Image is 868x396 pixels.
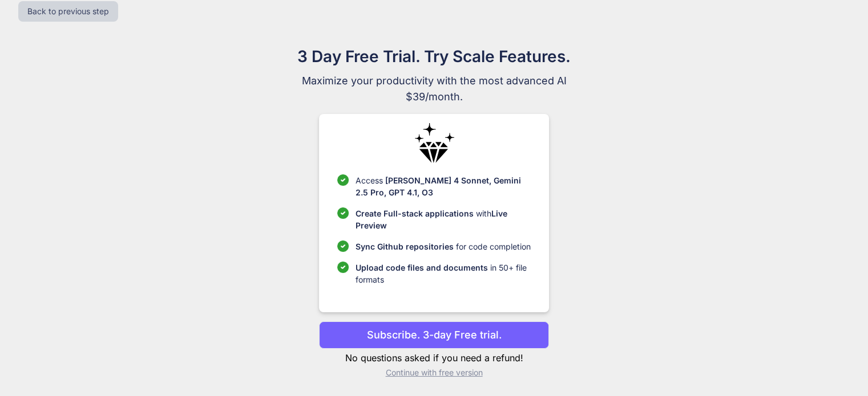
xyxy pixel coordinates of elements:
[356,242,454,251] span: Sync Github repositories
[243,89,626,105] span: $39/month.
[319,367,549,378] p: Continue with free version
[243,73,626,89] span: Maximize your productivity with the most advanced AI
[337,262,349,273] img: checklist
[243,44,626,68] h1: 3 Day Free Trial. Try Scale Features.
[356,174,531,198] p: Access
[337,240,349,252] img: checklist
[356,262,531,285] p: in 50+ file formats
[356,263,488,272] span: Upload code files and documents
[367,327,502,342] p: Subscribe. 3-day Free trial.
[337,207,349,219] img: checklist
[356,207,531,231] p: with
[356,209,476,218] span: Create Full-stack applications
[337,174,349,186] img: checklist
[356,175,521,197] span: [PERSON_NAME] 4 Sonnet, Gemini 2.5 Pro, GPT 4.1, O3
[319,351,549,365] p: No questions asked if you need a refund!
[18,1,118,22] button: Back to previous step
[319,321,549,349] button: Subscribe. 3-day Free trial.
[356,240,531,252] p: for code completion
